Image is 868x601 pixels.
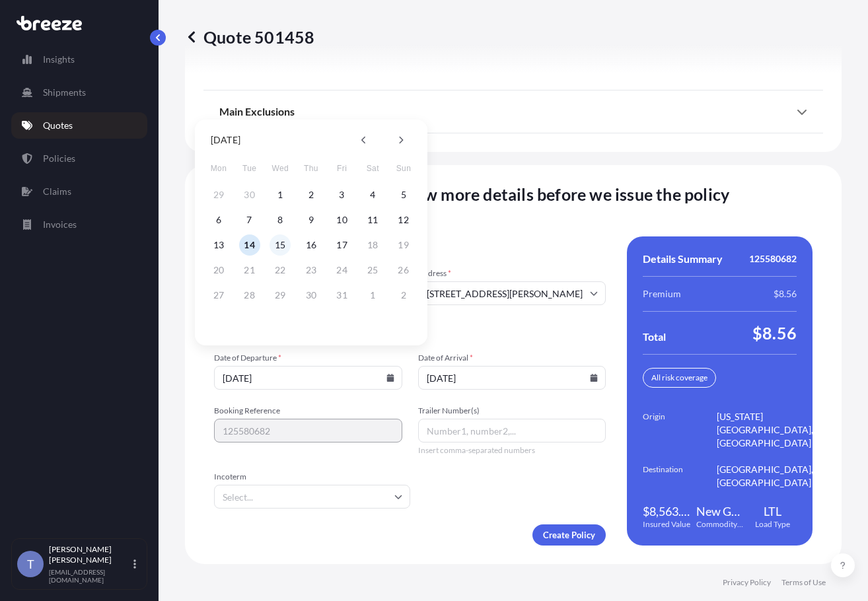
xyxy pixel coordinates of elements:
p: Policies [43,152,75,165]
button: 2 [301,184,322,205]
button: 1 [270,184,291,205]
a: Insights [11,46,147,73]
button: 17 [332,234,353,256]
button: 9 [301,209,322,230]
p: Claims [43,185,71,198]
a: Shipments [11,79,147,106]
button: 7 [239,209,260,230]
span: 125580682 [749,252,797,265]
a: Claims [11,178,147,205]
p: Insights [43,53,75,66]
span: Destination [643,463,717,489]
span: Date of Arrival [418,353,606,363]
div: Main Exclusions [219,96,807,127]
a: Terms of Use [781,577,826,588]
a: Invoices [11,211,147,238]
button: 13 [208,234,229,256]
button: 14 [239,234,260,256]
button: 12 [393,209,414,230]
button: 5 [393,184,414,205]
button: 29 [208,184,229,205]
span: Sunday [392,155,416,182]
span: $8.56 [752,322,797,343]
span: Wednesday [268,155,292,182]
a: Policies [11,145,147,172]
span: Thursday [299,155,323,182]
span: Premium [643,287,681,300]
button: 8 [270,209,291,230]
a: Quotes [11,112,147,139]
span: Tuesday [238,155,262,182]
span: $8.56 [774,287,797,300]
p: [EMAIL_ADDRESS][DOMAIN_NAME] [49,568,131,584]
span: Total [643,330,666,343]
button: 3 [332,184,353,205]
button: 4 [362,184,383,205]
span: [US_STATE][GEOGRAPHIC_DATA], [GEOGRAPHIC_DATA] [717,410,813,450]
button: 11 [362,209,383,230]
span: Origin [643,410,717,450]
span: Trailer Number(s) [418,406,606,416]
span: Date of Departure [214,353,402,363]
p: Shipments [43,86,86,99]
button: 15 [270,234,291,256]
span: T [27,557,34,571]
button: 6 [208,209,229,230]
span: Incoterm [214,472,410,482]
a: Privacy Policy [723,577,771,588]
input: Number1, number2,... [418,419,606,442]
span: Booking Reference [214,406,402,416]
p: Quote 501458 [185,26,314,48]
span: Details Summary [643,252,723,265]
span: Friday [330,155,354,182]
span: We just need a few more details before we issue the policy [297,184,730,205]
span: Address [418,268,606,279]
button: 16 [301,234,322,256]
button: 30 [239,184,260,205]
p: Invoices [43,218,77,231]
p: Quotes [43,119,73,132]
input: Select... [214,485,410,509]
span: Saturday [361,155,384,182]
span: $8,563.42 [643,503,690,519]
div: [DATE] [211,132,240,148]
span: Insert comma-separated numbers [418,445,606,456]
button: 10 [332,209,353,230]
span: Commodity Category [696,519,744,530]
input: mm/dd/yyyy [214,366,402,390]
button: Create Policy [532,524,606,546]
span: Monday [207,155,231,182]
p: Create Policy [543,528,595,542]
input: mm/dd/yyyy [418,366,606,390]
span: LTL [764,503,781,519]
input: Cargo owner address [418,281,606,305]
input: Your internal reference [214,419,402,442]
span: [GEOGRAPHIC_DATA], [GEOGRAPHIC_DATA] [717,463,813,489]
span: Load Type [755,519,790,530]
p: [PERSON_NAME] [PERSON_NAME] [49,544,131,565]
div: All risk coverage [643,368,716,388]
span: Insured Value [643,519,690,530]
span: New General Merchandise [696,503,744,519]
span: Main Exclusions [219,105,295,118]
